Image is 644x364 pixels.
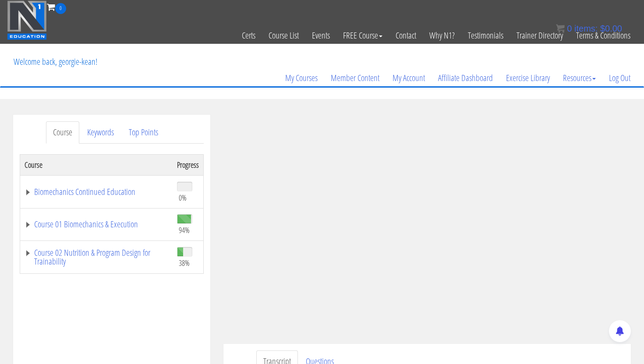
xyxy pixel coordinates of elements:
[510,14,570,57] a: Trainer Directory
[574,24,598,33] span: items:
[423,14,461,57] a: Why N1?
[7,0,47,40] img: n1-education
[179,193,187,202] span: 0%
[173,154,204,175] th: Progress
[336,14,389,57] a: FREE Course
[55,3,66,14] span: 0
[46,121,79,144] a: Course
[25,187,168,196] a: Biomechanics Continued Education
[567,24,572,33] span: 0
[25,248,168,266] a: Course 02 Nutrition & Program Design for Trainability
[570,14,637,57] a: Terms & Conditions
[305,14,336,57] a: Events
[432,57,499,99] a: Affiliate Dashboard
[602,57,637,99] a: Log Out
[262,14,305,57] a: Course List
[80,121,121,144] a: Keywords
[179,258,190,268] span: 38%
[279,57,324,99] a: My Courses
[47,1,66,13] a: 0
[386,57,432,99] a: My Account
[556,24,565,33] img: icon11.png
[122,121,165,144] a: Top Points
[20,154,173,175] th: Course
[25,220,168,229] a: Course 01 Biomechanics & Execution
[7,44,104,79] p: Welcome back, georgie-kean!
[324,57,386,99] a: Member Content
[235,14,262,57] a: Certs
[389,14,423,57] a: Contact
[556,24,622,33] a: 0 items: $0.00
[499,57,556,99] a: Exercise Library
[461,14,510,57] a: Testimonials
[556,57,602,99] a: Resources
[600,24,605,33] span: $
[179,225,190,235] span: 94%
[600,24,622,33] bdi: 0.00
